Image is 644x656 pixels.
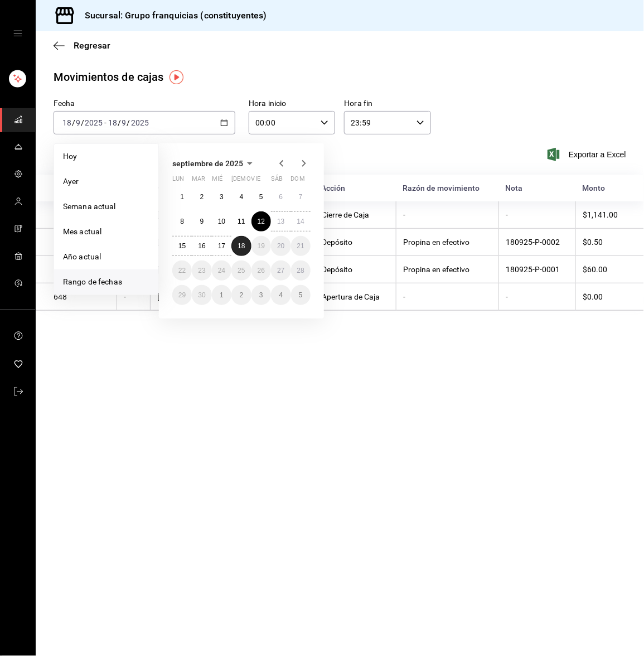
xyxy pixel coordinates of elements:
[212,187,231,207] button: 3 de septiembre de 2025
[231,236,251,256] button: 18 de septiembre de 2025
[198,291,205,299] abbr: 30 de septiembre de 2025
[178,242,186,250] abbr: 15 de septiembre de 2025
[583,292,626,301] div: $0.00
[218,267,225,274] abbr: 24 de septiembre de 2025
[322,292,389,301] div: Apertura de Caja
[172,175,184,187] abbr: lunes
[251,175,260,187] abbr: viernes
[291,261,311,281] button: 28 de septiembre de 2025
[74,40,110,51] span: Regresar
[279,193,283,201] abbr: 6 de septiembre de 2025
[251,261,271,281] button: 26 de septiembre de 2025
[403,210,492,219] div: -
[271,211,290,231] button: 13 de septiembre de 2025
[220,193,224,201] abbr: 3 de septiembre de 2025
[172,211,192,231] button: 8 de septiembre de 2025
[172,187,192,207] button: 1 de septiembre de 2025
[192,285,211,305] button: 30 de septiembre de 2025
[122,118,127,127] input: --
[231,187,251,207] button: 4 de septiembre de 2025
[84,118,103,127] input: ----
[172,285,192,305] button: 29 de septiembre de 2025
[583,238,626,247] div: $0.50
[258,242,265,250] abbr: 19 de septiembre de 2025
[212,211,231,231] button: 10 de septiembre de 2025
[212,236,231,256] button: 17 de septiembre de 2025
[322,265,389,274] div: Depósito
[180,193,184,201] abbr: 1 de septiembre de 2025
[279,291,283,299] abbr: 4 de octubre de 2025
[198,242,205,250] abbr: 16 de septiembre de 2025
[218,218,225,225] abbr: 10 de septiembre de 2025
[54,69,164,85] div: Movimientos de cajas
[192,261,211,281] button: 23 de septiembre de 2025
[124,292,143,301] div: -
[231,261,251,281] button: 25 de septiembre de 2025
[180,218,184,225] abbr: 8 de septiembre de 2025
[231,285,251,305] button: 2 de octubre de 2025
[277,242,284,250] abbr: 20 de septiembre de 2025
[277,267,284,274] abbr: 27 de septiembre de 2025
[63,251,149,263] span: Año actual
[322,210,389,219] div: Cierre de Caja
[170,70,183,84] button: Tooltip marker
[63,201,149,213] span: Semana actual
[192,211,211,231] button: 9 de septiembre de 2025
[172,236,192,256] button: 15 de septiembre de 2025
[200,193,204,201] abbr: 2 de septiembre de 2025
[258,218,265,225] abbr: 12 de septiembre de 2025
[130,118,149,127] input: ----
[506,184,569,192] div: Nota
[198,267,205,274] abbr: 23 de septiembre de 2025
[108,118,118,127] input: --
[291,285,311,305] button: 5 de octubre de 2025
[258,267,265,274] abbr: 26 de septiembre de 2025
[583,184,626,192] div: Monto
[178,291,186,299] abbr: 29 de septiembre de 2025
[297,218,304,225] abbr: 14 de septiembre de 2025
[54,40,110,51] button: Regresar
[321,184,389,192] div: Acción
[218,242,225,250] abbr: 17 de septiembre de 2025
[212,285,231,305] button: 1 de octubre de 2025
[178,267,186,274] abbr: 22 de septiembre de 2025
[291,175,305,187] abbr: domingo
[240,193,244,201] abbr: 4 de septiembre de 2025
[251,236,271,256] button: 19 de septiembre de 2025
[81,118,84,127] span: /
[251,187,271,207] button: 5 de septiembre de 2025
[240,291,244,299] abbr: 2 de octubre de 2025
[72,118,75,127] span: /
[238,267,245,274] abbr: 25 de septiembre de 2025
[157,292,224,301] div: [DATE] 12:58 PM
[271,175,283,187] abbr: sábado
[277,218,284,225] abbr: 13 de septiembre de 2025
[76,9,267,22] h3: Sucursal: Grupo franquicias (constituyentes)
[62,118,72,127] input: --
[238,242,245,250] abbr: 18 de septiembre de 2025
[212,175,222,187] abbr: miércoles
[54,100,235,108] label: Fecha
[506,265,569,274] div: 180925-P-0001
[291,187,311,207] button: 7 de septiembre de 2025
[259,193,263,201] abbr: 5 de septiembre de 2025
[75,118,81,127] input: --
[13,29,22,38] button: open drawer
[322,238,389,247] div: Depósito
[251,211,271,231] button: 12 de septiembre de 2025
[299,291,303,299] abbr: 5 de octubre de 2025
[192,236,211,256] button: 16 de septiembre de 2025
[506,210,569,219] div: -
[238,218,245,225] abbr: 11 de septiembre de 2025
[403,265,492,274] div: Propina en efectivo
[63,176,149,187] span: Ayer
[403,292,492,301] div: -
[550,148,626,161] button: Exportar a Excel
[172,159,243,168] span: septiembre de 2025
[583,265,626,274] div: $60.00
[192,175,205,187] abbr: martes
[271,285,290,305] button: 4 de octubre de 2025
[259,291,263,299] abbr: 3 de octubre de 2025
[63,276,149,288] span: Rango de fechas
